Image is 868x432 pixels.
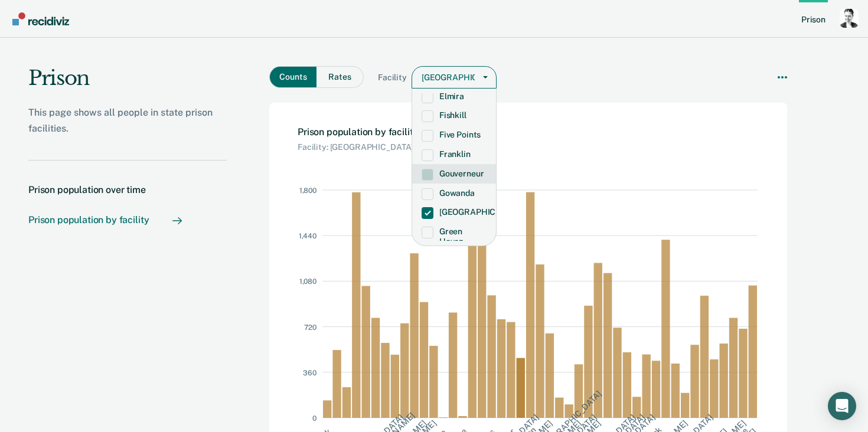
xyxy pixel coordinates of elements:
[28,214,149,225] div: Prison population by facility
[316,66,364,88] button: Counts or Rates Toggle: Rates
[412,69,475,86] div: [GEOGRAPHIC_DATA]
[28,104,227,136] p: This page shows all people in state prison facilities.
[422,91,487,102] label: Elmira
[840,9,859,28] button: Profile dropdown button
[28,184,146,195] div: Prison population over time
[778,73,787,82] svg: More options
[422,110,487,120] label: Fishkill
[378,73,412,83] span: Facility
[28,66,227,100] h1: Prison
[828,392,856,420] div: Open Intercom Messenger
[422,130,487,140] label: Five Points
[422,227,487,247] label: Green Haven
[12,12,69,25] img: Recidiviz
[269,66,316,88] button: Counts or Rates Toggle: Counts
[422,207,487,217] label: [GEOGRAPHIC_DATA]
[422,188,487,198] label: Gowanda
[28,184,227,263] nav: Chart navigation
[422,149,487,159] label: Franklin
[298,138,481,152] div: Chart subtitle
[298,126,481,152] h2: Chart: Prison population by facility. as of Unknown Current filters: Facility: Great Meadow
[422,169,487,179] label: Gouverneur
